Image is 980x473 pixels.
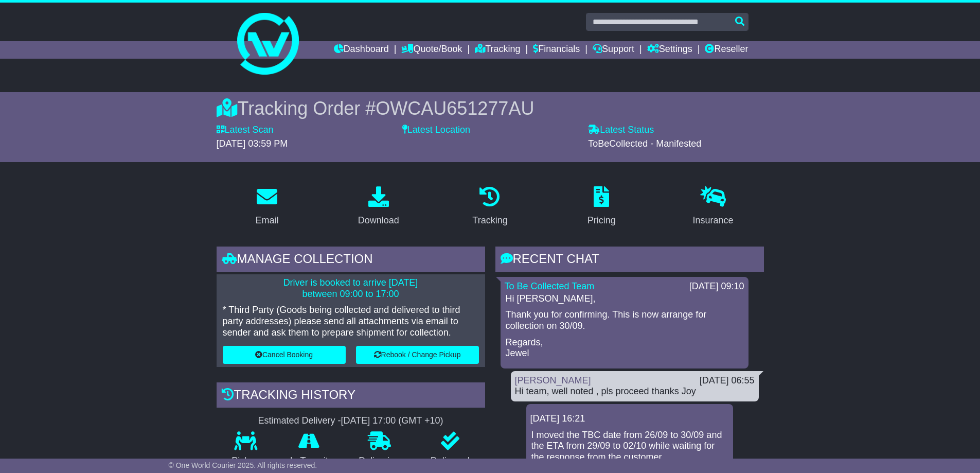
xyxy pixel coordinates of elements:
[506,337,743,359] p: Regards, Jewel
[217,456,275,467] p: Pickup
[401,41,462,59] a: Quote/Book
[169,461,317,469] span: © One World Courier 2025. All rights reserved.
[515,375,591,386] a: [PERSON_NAME]
[217,415,485,427] div: Estimated Delivery -
[341,415,443,427] div: [DATE] 17:00 (GMT +10)
[693,214,734,227] div: Insurance
[358,214,399,227] div: Download
[647,41,692,59] a: Settings
[581,183,622,231] a: Pricing
[217,125,274,136] label: Latest Scan
[475,41,520,59] a: Tracking
[248,183,285,231] a: Email
[334,41,389,59] a: Dashboard
[530,413,729,425] div: [DATE] 16:21
[472,214,507,227] div: Tracking
[223,346,346,364] button: Cancel Booking
[351,183,406,231] a: Download
[415,456,485,467] p: Delivered
[402,125,470,136] label: Latest Location
[495,247,764,274] div: RECENT CHAT
[505,281,595,291] a: To Be Collected Team
[506,309,743,331] p: Thank you for confirming. This is now arrange for collection on 30/09.
[531,430,728,463] p: I moved the TBC date from 26/09 to 30/09 and the ETA from 29/09 to 02/10 while waiting for the re...
[217,97,764,119] div: Tracking Order #
[686,183,740,231] a: Insurance
[217,247,485,274] div: Manage collection
[587,214,616,227] div: Pricing
[344,456,416,467] p: Delivering
[217,382,485,410] div: Tracking history
[588,125,654,136] label: Latest Status
[223,305,479,338] p: * Third Party (Goods being collected and delivered to third party addresses) please send all atta...
[515,386,755,397] div: Hi team, well noted , pls proceed thanks Joy
[217,138,288,149] span: [DATE] 03:59 PM
[506,293,743,305] p: Hi [PERSON_NAME],
[223,277,479,300] p: Driver is booked to arrive [DATE] between 09:00 to 17:00
[705,41,748,59] a: Reseller
[466,183,514,231] a: Tracking
[700,375,755,387] div: [DATE] 06:55
[588,138,701,149] span: ToBeCollected - Manifested
[376,98,534,119] span: OWCAU651277AU
[275,456,344,467] p: In Transit
[689,281,744,292] div: [DATE] 09:10
[356,346,479,364] button: Rebook / Change Pickup
[593,41,634,59] a: Support
[255,214,278,227] div: Email
[533,41,580,59] a: Financials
